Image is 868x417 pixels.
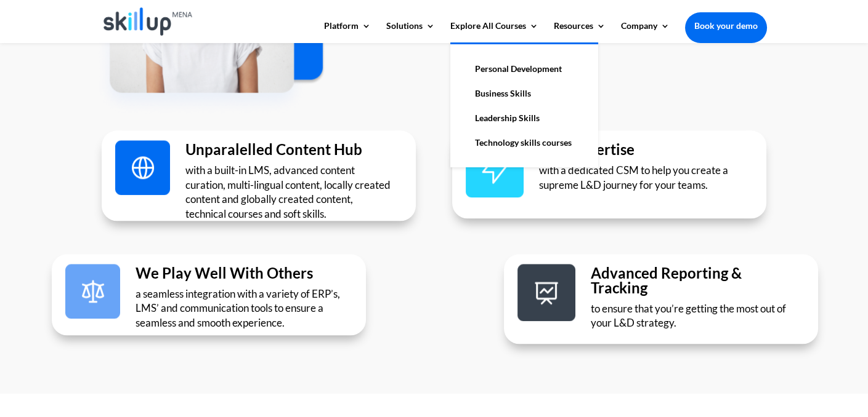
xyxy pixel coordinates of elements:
a: Resources [554,22,606,42]
h2: Unparalelled Content Hub [185,142,395,163]
a: Leadership Skills [463,106,586,130]
span: to ensure that you’re getting the most out of your L&D strategy. [591,302,786,329]
p: with a dedicated CSM to help you create a supreme L&D journey for your teams. [539,163,750,192]
a: Business Skills [463,81,586,106]
img: CSM - Skillup [466,140,524,197]
img: reporting and tracking - Skillup [517,264,575,321]
a: Solutions [386,22,435,42]
iframe: Chat Widget [806,358,868,417]
h2: We Play Well With Others [136,266,346,287]
a: Technology skills courses [463,130,586,155]
a: Company [621,22,670,42]
p: with a built-in LMS, advanced content curation, multi-lingual content, locally created content an... [185,163,395,221]
a: Personal Development [463,57,586,81]
img: we play well with others - Skillup [65,264,120,319]
h2: L&D Expertise [539,142,750,163]
p: a seamless integration with a variety of ERP’s, LMS’ and communication tools to ensure a seamless... [136,287,346,330]
img: Skillup Mena [103,7,193,36]
h2: Advanced Reporting & Tracking [591,266,801,301]
a: Platform [324,22,371,42]
a: Explore All Courses [450,22,538,42]
img: content library - Skillup [115,140,170,195]
a: Book your demo [685,12,767,39]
